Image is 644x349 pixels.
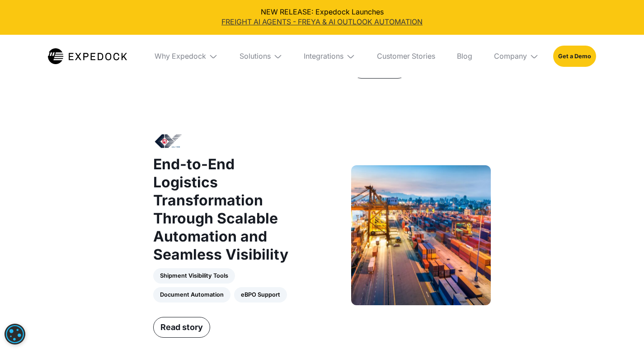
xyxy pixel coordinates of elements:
div: Integrations [304,52,343,61]
div: Solutions [240,52,271,61]
div: Why Expedock [155,52,206,61]
a: Read story [153,317,210,338]
a: Customer Stories [370,35,442,78]
div: Integrations [296,35,362,78]
div: Why Expedock [147,35,225,78]
a: Get a Demo [553,46,596,66]
div: Solutions [232,35,290,78]
div: Company [487,35,546,78]
a: FREIGHT AI AGENTS - FREYA & AI OUTLOOK AUTOMATION [7,17,637,27]
div: NEW RELEASE: Expedock Launches [7,7,637,28]
div: Company [494,52,527,61]
strong: End-to-End Logistics Transformation Through Scalable Automation and Seamless Visibility [153,155,288,263]
a: Blog [450,35,479,78]
iframe: Chat Widget [494,251,644,349]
